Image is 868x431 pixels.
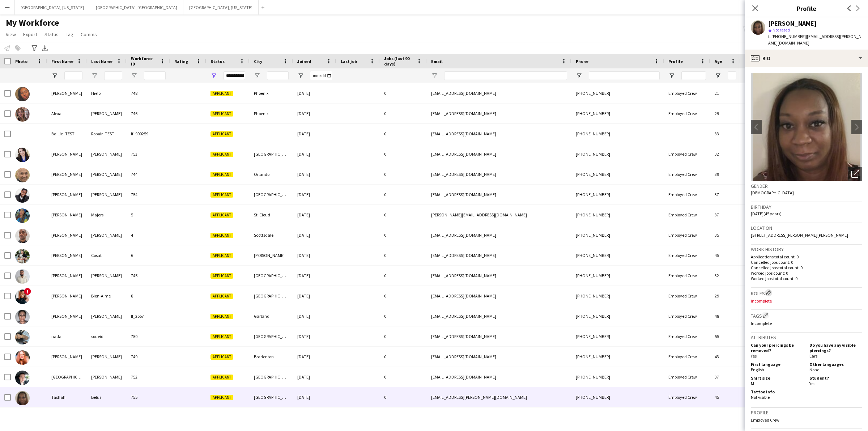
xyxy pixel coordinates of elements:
div: Employed Crew [664,103,710,123]
div: Phoenix [250,103,293,123]
button: Open Filter Menu [431,72,438,79]
div: [DATE] [293,225,336,245]
h3: Roles [751,289,862,297]
img: Cesar Duran Cesar Duran [15,168,30,182]
span: Tag [66,31,73,38]
div: [PERSON_NAME] [250,245,293,265]
div: [PERSON_NAME] [47,83,87,103]
button: Open Filter Menu [576,72,582,79]
span: Applicant [210,314,233,319]
button: Open Filter Menu [297,72,304,79]
div: [GEOGRAPHIC_DATA] [250,387,293,407]
img: María Vargas [15,310,30,324]
div: [PERSON_NAME] [47,347,87,367]
img: Tashah Belus [15,391,30,405]
div: [PHONE_NUMBER] [571,367,664,387]
span: Applicant [210,91,233,96]
div: [EMAIL_ADDRESS][DOMAIN_NAME] [427,266,571,286]
div: Employed Crew [664,387,710,407]
div: [PHONE_NUMBER] [571,347,664,367]
div: Employed Crew [664,266,710,286]
div: 37 [710,205,741,225]
div: [PHONE_NUMBER] [571,326,664,346]
span: [DEMOGRAPHIC_DATA] [751,190,794,195]
div: [PERSON_NAME] [47,205,87,225]
span: Profile [668,59,683,64]
div: [EMAIL_ADDRESS][DOMAIN_NAME] [427,185,571,204]
button: Open Filter Menu [91,72,98,79]
span: City [254,59,262,64]
div: 0 [380,185,427,204]
span: Photo [15,59,27,64]
button: [GEOGRAPHIC_DATA], [US_STATE] [183,0,259,14]
div: 0 [380,367,427,387]
div: 0 [380,144,427,164]
div: [PERSON_NAME] [87,144,127,164]
div: [PHONE_NUMBER] [571,245,664,265]
span: Applicant [210,192,233,198]
div: 0 [380,326,427,346]
div: lf_2557 [127,306,170,326]
div: [GEOGRAPHIC_DATA] [250,326,293,346]
div: Robair- TEST [87,124,127,144]
div: Bio [745,50,868,67]
h3: Work history [751,246,862,253]
div: [PHONE_NUMBER] [571,205,664,225]
p: Incomplete [751,321,862,326]
input: Email Filter Input [444,71,567,80]
div: 39 [710,164,741,184]
div: [EMAIL_ADDRESS][DOMAIN_NAME] [427,245,571,265]
div: [DATE] [293,164,336,184]
span: Applicant [210,212,233,218]
div: [GEOGRAPHIC_DATA] [250,144,293,164]
input: City Filter Input [267,71,289,80]
div: 6 [127,245,170,265]
img: Sydney Vainer [15,371,30,385]
button: Open Filter Menu [254,72,260,79]
span: Status [210,59,225,64]
span: Yes [809,381,815,386]
div: 0 [380,286,427,306]
div: [DATE] [293,286,336,306]
div: [DATE] [293,347,336,367]
div: 0 [380,306,427,326]
div: [DATE] [293,103,336,123]
div: 0 [380,245,427,265]
div: [EMAIL_ADDRESS][DOMAIN_NAME] [427,306,571,326]
h5: Other languages [809,362,862,367]
span: None [809,367,819,372]
div: [PHONE_NUMBER] [571,83,664,103]
img: Jeffrey Cosat [15,249,30,263]
h3: Birthday [751,204,862,210]
div: [EMAIL_ADDRESS][DOMAIN_NAME] [427,326,571,346]
span: Status [44,31,59,38]
div: 0 [380,124,427,144]
div: 45 [710,245,741,265]
div: [PERSON_NAME] [47,164,87,184]
div: 746 [127,103,170,123]
div: [DATE] [293,205,336,225]
div: 0 [380,347,427,367]
span: Last job [341,59,357,64]
button: Open Filter Menu [210,72,217,79]
span: Applicant [210,131,233,137]
div: 752 [127,367,170,387]
div: [PHONE_NUMBER] [571,225,664,245]
span: Applicant [210,395,233,400]
h3: Tags [751,312,862,319]
div: Employed Crew [664,164,710,184]
div: 745 [127,266,170,286]
p: Cancelled jobs total count: 0 [751,265,862,270]
div: [GEOGRAPHIC_DATA] [250,266,293,286]
p: Employed Crew [751,417,862,423]
h5: Tattoo info [751,389,804,394]
div: Open photos pop-in [848,167,862,181]
h3: Location [751,225,862,231]
p: Incomplete [751,298,862,304]
img: Alejandra Hielo [15,87,30,101]
app-action-btn: Export XLSX [41,44,49,52]
input: Phone Filter Input [589,71,660,80]
h5: First language [751,362,804,367]
div: Belus [87,387,127,407]
span: Ears [809,353,817,359]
